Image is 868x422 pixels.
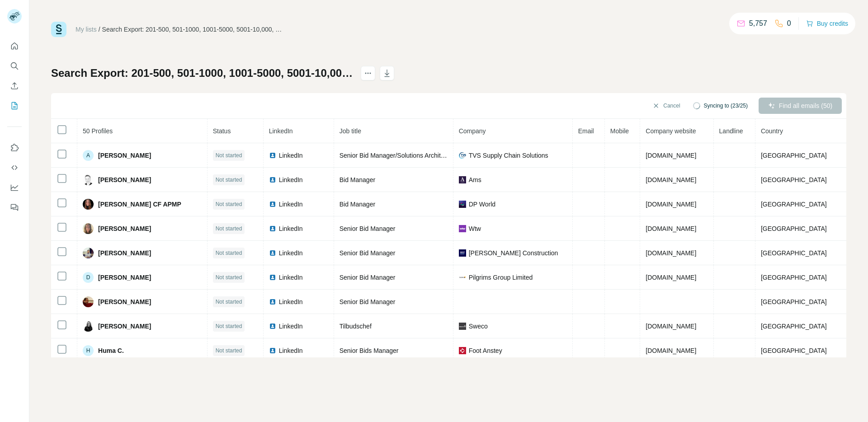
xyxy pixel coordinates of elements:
div: H [83,345,94,356]
span: Not started [216,200,242,208]
p: 0 [787,18,791,29]
span: Senior Bid Manager/Solutions Architect [340,152,449,159]
img: LinkedIn logo [269,176,276,183]
span: Tilbudschef [340,323,372,330]
span: [PERSON_NAME] [98,175,151,184]
button: Enrich CSV [7,78,22,94]
span: Syncing to (23/25) [704,102,748,110]
span: Job title [340,127,361,135]
img: LinkedIn logo [269,347,276,354]
span: [DOMAIN_NAME] [646,201,696,208]
button: Use Surfe API [7,159,22,176]
img: Avatar [83,296,94,307]
span: Not started [216,225,242,233]
span: Not started [216,249,242,257]
button: Feedback [7,199,22,216]
span: Not started [216,176,242,184]
span: Senior Bids Manager [340,347,399,354]
a: My lists [75,26,97,33]
img: LinkedIn logo [269,152,276,159]
span: LinkedIn [279,200,303,209]
span: [GEOGRAPHIC_DATA] [761,274,827,281]
img: Surfe Logo [51,22,66,37]
span: Status [213,127,231,135]
button: Use Surfe on LinkedIn [7,140,22,156]
span: Huma C. [98,346,124,355]
span: Senior Bid Manager [340,249,396,257]
span: LinkedIn [279,224,303,233]
span: Bid Manager [340,176,375,183]
span: [PERSON_NAME] Construction [469,249,558,258]
button: Search [7,58,22,74]
span: Pilgrims Group Limited [469,273,533,282]
button: Cancel [646,98,686,114]
span: LinkedIn [279,273,303,282]
span: [GEOGRAPHIC_DATA] [761,225,827,232]
span: [GEOGRAPHIC_DATA] [761,152,827,159]
button: My lists [7,98,22,114]
img: company-logo [459,152,466,159]
span: Wtw [469,224,481,233]
span: [GEOGRAPHIC_DATA] [761,249,827,257]
span: LinkedIn [279,249,303,258]
span: [GEOGRAPHIC_DATA] [761,176,827,183]
span: [PERSON_NAME] [98,273,151,282]
span: [GEOGRAPHIC_DATA] [761,347,827,354]
span: Company [459,127,486,135]
img: company-logo [459,201,466,208]
span: Company website [646,127,696,135]
span: [DOMAIN_NAME] [646,176,696,183]
span: Country [761,127,783,135]
span: LinkedIn [279,322,303,331]
img: company-logo [459,249,466,257]
span: Bid Manager [340,201,375,208]
span: LinkedIn [279,297,303,306]
img: Avatar [83,174,94,185]
span: [DOMAIN_NAME] [646,225,696,232]
span: Not started [216,347,242,355]
img: LinkedIn logo [269,201,276,208]
button: actions [361,66,375,80]
img: Avatar [83,321,94,332]
img: Avatar [83,248,94,258]
img: LinkedIn logo [269,298,276,305]
p: 5,757 [749,18,767,29]
img: LinkedIn logo [269,225,276,232]
span: LinkedIn [269,127,293,135]
img: company-logo [459,225,466,232]
li: / [99,25,100,34]
img: LinkedIn logo [269,323,276,330]
span: [GEOGRAPHIC_DATA] [761,323,827,330]
span: [DOMAIN_NAME] [646,274,696,281]
img: LinkedIn logo [269,274,276,281]
button: Dashboard [7,179,22,196]
span: Senior Bid Manager [340,274,396,281]
span: [PERSON_NAME] [98,224,151,233]
span: [DOMAIN_NAME] [646,249,696,257]
img: company-logo [459,274,466,281]
div: A [83,150,94,161]
span: Email [578,127,594,135]
span: Senior Bid Manager [340,225,396,232]
button: Quick start [7,38,22,54]
span: [PERSON_NAME] [98,322,151,331]
span: [DOMAIN_NAME] [646,152,696,159]
span: [GEOGRAPHIC_DATA] [761,298,827,305]
span: Not started [216,273,242,281]
span: Not started [216,298,242,306]
span: [PERSON_NAME] [98,151,151,160]
span: DP World [469,200,495,209]
img: company-logo [459,323,466,330]
span: [DOMAIN_NAME] [646,347,696,354]
span: Landline [719,127,743,135]
span: Senior Bid Manager [340,298,396,305]
span: TVS Supply Chain Solutions [469,151,548,160]
span: Foot Anstey [469,346,502,355]
img: company-logo [459,176,466,183]
span: Not started [216,151,242,159]
img: LinkedIn logo [269,249,276,257]
span: Ams [469,175,481,184]
span: [PERSON_NAME] [98,297,151,306]
span: [PERSON_NAME] [98,249,151,258]
div: Search Export: 201-500, 501-1000, 1001-5000, 5001-10,000, 10,000+, Bid Manager, Senior Bid Manage... [102,25,283,34]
